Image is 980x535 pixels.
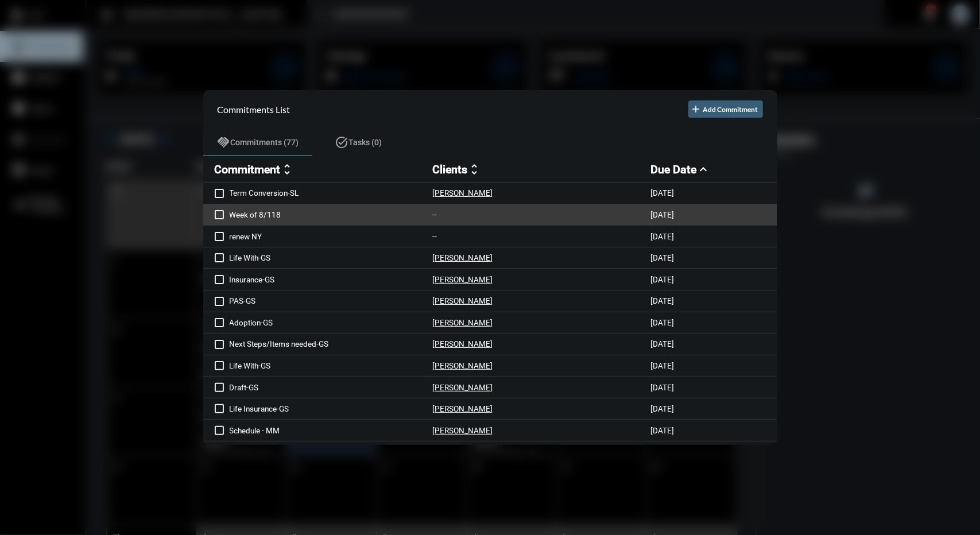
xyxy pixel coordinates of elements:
p: [PERSON_NAME] [433,426,493,435]
mat-icon: unfold_more [281,162,295,176]
p: [PERSON_NAME] [433,188,493,197]
p: [PERSON_NAME] [433,296,493,305]
h2: Commitments List [218,104,290,115]
p: Schedule - MM [230,426,433,435]
p: [PERSON_NAME] [433,361,493,370]
p: [DATE] [651,253,675,262]
p: -- [433,232,437,241]
h2: Due Date [651,163,697,176]
p: Draft-GS [230,383,433,392]
mat-icon: task_alt [335,135,349,149]
mat-icon: handshake [217,135,231,149]
p: PAS-GS [230,296,433,305]
p: renew NY [230,232,433,241]
p: [DATE] [651,383,675,392]
mat-icon: expand_less [697,162,711,176]
p: -- [433,210,437,219]
p: [DATE] [651,361,675,370]
p: [DATE] [651,318,675,327]
p: Life With-GS [230,361,433,370]
button: Add Commitment [688,100,763,118]
span: Tasks (0) [349,138,382,147]
p: [PERSON_NAME] [433,318,493,327]
span: Commitments (77) [231,138,299,147]
h2: Commitment [215,163,281,176]
p: [PERSON_NAME] [433,383,493,392]
p: [PERSON_NAME] [433,253,493,262]
p: [DATE] [651,232,675,241]
mat-icon: unfold_more [468,162,482,176]
p: [DATE] [651,210,675,219]
p: Next Steps/Items needed-GS [230,339,433,348]
h2: Clients [433,163,468,176]
p: [DATE] [651,339,675,348]
p: [DATE] [651,426,675,435]
p: [PERSON_NAME] [433,404,493,413]
p: Term Conversion-SL [230,188,433,197]
p: Week of 8/118 [230,210,433,219]
p: Insurance-GS [230,275,433,284]
p: [PERSON_NAME] [433,339,493,348]
p: [DATE] [651,188,675,197]
mat-icon: add [691,103,702,115]
p: [DATE] [651,275,675,284]
p: [DATE] [651,296,675,305]
p: Adoption-GS [230,318,433,327]
p: Life Insurance-GS [230,404,433,413]
p: [DATE] [651,404,675,413]
p: Life With-GS [230,253,433,262]
p: [PERSON_NAME] [433,275,493,284]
